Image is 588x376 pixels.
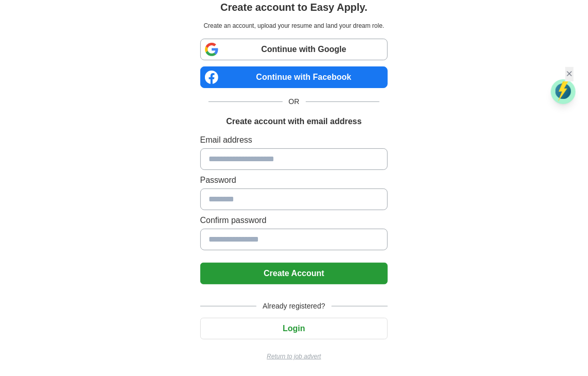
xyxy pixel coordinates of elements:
[200,263,388,284] button: Create Account
[200,318,388,339] button: Login
[200,66,388,88] a: Continue with Facebook
[200,324,388,333] a: Login
[200,352,388,361] a: Return to job advert
[283,96,306,107] span: OR
[202,21,386,30] p: Create an account, upload your resume and land your dream role.
[200,134,388,146] label: Email address
[256,301,331,312] span: Already registered?
[200,39,388,60] a: Continue with Google
[200,214,388,227] label: Confirm password
[226,115,361,128] h1: Create account with email address
[200,174,388,186] label: Password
